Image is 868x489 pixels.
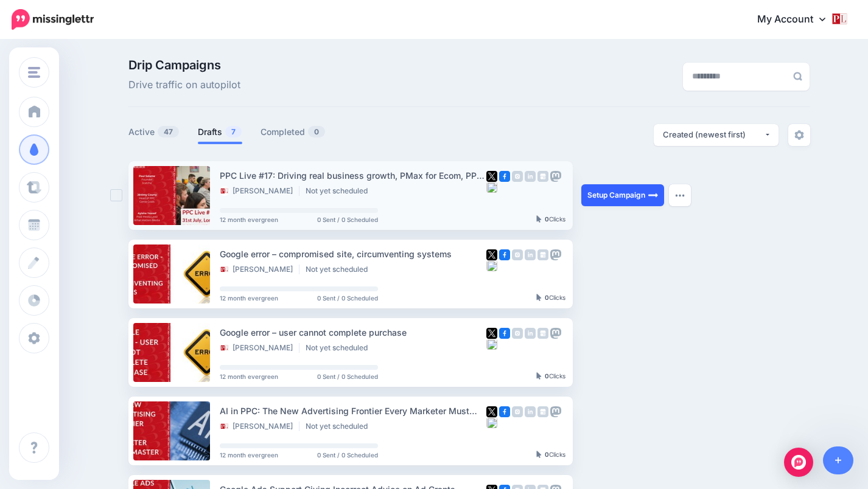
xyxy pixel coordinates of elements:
[545,372,549,380] b: 0
[537,406,548,417] img: google_business-grey-square.png
[220,452,278,458] span: 12 month evergreen
[220,265,299,274] li: [PERSON_NAME]
[12,9,94,30] img: Missinglettr
[512,406,523,417] img: instagram-grey-square.png
[317,452,378,458] span: 0 Sent / 0 Scheduled
[198,125,242,139] a: Drafts7
[536,215,542,223] img: pointer-grey-darker.png
[550,328,561,339] img: mastodon-grey-square.png
[648,190,658,200] img: arrow-long-right-white.png
[486,339,497,350] img: bluesky-square.png
[306,186,374,196] li: Not yet scheduled
[550,171,561,182] img: mastodon-grey-square.png
[225,126,242,137] span: 7
[499,406,510,417] img: facebook-square.png
[486,182,497,193] img: bluesky-square.png
[536,451,542,458] img: pointer-grey-darker.png
[536,451,565,459] div: Clicks
[220,217,278,223] span: 12 month evergreen
[220,421,299,431] li: [PERSON_NAME]
[128,125,180,139] a: Active47
[550,406,561,417] img: mastodon-grey-square.png
[308,126,325,137] span: 0
[525,328,536,339] img: linkedin-grey-square.png
[486,417,497,428] img: bluesky-square.png
[512,249,523,260] img: instagram-grey-square.png
[525,406,536,417] img: linkedin-grey-square.png
[486,406,497,417] img: twitter-square.png
[536,294,565,302] div: Clicks
[550,249,561,260] img: mastodon-grey-square.png
[536,372,542,380] img: pointer-grey-darker.png
[486,171,497,182] img: twitter-square.png
[675,193,685,197] img: dots.png
[525,249,536,260] img: linkedin-grey-square.png
[793,72,802,81] img: search-grey-6.png
[28,67,40,78] img: menu.png
[784,448,813,477] div: Open Intercom Messenger
[499,328,510,339] img: facebook-square.png
[499,249,510,260] img: facebook-square.png
[486,328,497,339] img: twitter-square.png
[317,373,378,380] span: 0 Sent / 0 Scheduled
[525,171,536,182] img: linkedin-grey-square.png
[220,325,486,339] div: Google error – user cannot complete purchase
[537,328,548,339] img: google_business-grey-square.png
[545,294,549,301] b: 0
[663,129,764,140] div: Created (newest first)
[486,249,497,260] img: twitter-square.png
[794,130,804,140] img: settings-grey.png
[128,77,240,93] span: Drive traffic on autopilot
[306,265,374,274] li: Not yet scheduled
[745,5,850,35] a: My Account
[486,260,497,271] img: bluesky-square.png
[261,125,326,139] a: Completed0
[220,247,486,261] div: Google error – compromised site, circumventing systems
[545,215,549,223] b: 0
[306,421,374,431] li: Not yet scheduled
[537,249,548,260] img: google_business-grey-square.png
[499,171,510,182] img: facebook-square.png
[220,295,278,301] span: 12 month evergreen
[512,171,523,182] img: instagram-grey-square.png
[536,216,565,223] div: Clicks
[220,343,299,353] li: [PERSON_NAME]
[536,373,565,380] div: Clicks
[220,186,299,196] li: [PERSON_NAME]
[158,126,179,137] span: 47
[128,59,240,71] span: Drip Campaigns
[654,124,779,146] button: Created (newest first)
[220,404,486,418] div: AI in PPC: The New Advertising Frontier Every Marketer Must Master
[317,295,378,301] span: 0 Sent / 0 Scheduled
[220,168,486,182] div: PPC Live #17: Driving real business growth, PMax for Ecom, PPC tips for peak Shopping succes
[306,343,374,353] li: Not yet scheduled
[545,451,549,458] b: 0
[537,171,548,182] img: google_business-grey-square.png
[536,294,542,301] img: pointer-grey-darker.png
[512,328,523,339] img: instagram-grey-square.png
[581,184,664,206] a: Setup Campaign
[317,217,378,223] span: 0 Sent / 0 Scheduled
[220,373,278,380] span: 12 month evergreen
